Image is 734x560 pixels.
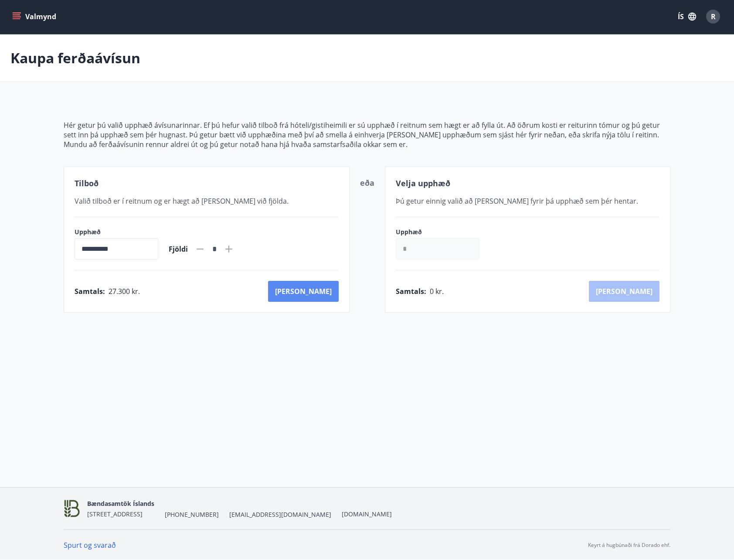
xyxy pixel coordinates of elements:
[703,6,724,27] button: R
[396,228,488,236] label: Upphæð
[342,510,392,518] a: [DOMAIN_NAME]
[396,178,450,188] span: Velja upphæð
[75,178,99,188] span: Tilboð
[64,140,670,149] p: Mundu að ferðaávísunin rennur aldrei út og þú getur notað hana hjá hvaða samstarfsaðila okkar sem...
[87,510,143,518] span: [STREET_ADDRESS]
[64,120,670,140] p: Hér getur þú valið upphæð ávísunarinnar. Ef þú hefur valið tilboð frá hóteli/gistiheimili er sú u...
[673,9,701,24] button: ÍS
[268,281,339,302] button: [PERSON_NAME]
[165,510,219,519] span: [PHONE_NUMBER]
[229,510,331,519] span: [EMAIL_ADDRESS][DOMAIN_NAME]
[75,228,158,236] label: Upphæð
[169,244,188,254] span: Fjöldi
[64,540,116,550] a: Spurt og svarað
[430,287,444,296] span: 0 kr.
[711,12,716,21] span: R
[109,287,140,296] span: 27.300 kr.
[360,178,374,188] span: eða
[75,196,289,206] span: Valið tilboð er í reitnum og er hægt að [PERSON_NAME] við fjölda.
[75,287,105,296] span: Samtals :
[396,287,426,296] span: Samtals :
[10,9,60,24] button: menu
[10,48,140,68] p: Kaupa ferðaávísun
[396,196,638,206] span: Þú getur einnig valið að [PERSON_NAME] fyrir þá upphæð sem þér hentar.
[588,541,670,549] p: Keyrt á hugbúnaði frá Dorado ehf.
[64,499,80,518] img: 2aDbt2Rg6yHZme2i5sJufPfIVoFiG0feiFzq86Ft.png
[87,499,154,508] span: Bændasamtök Íslands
